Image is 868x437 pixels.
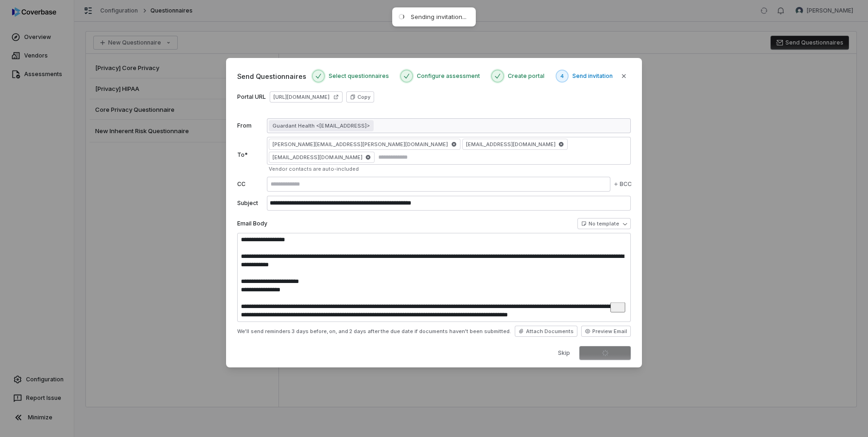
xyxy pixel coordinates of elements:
[329,328,348,334] span: on, and
[346,91,374,103] button: Copy
[349,328,380,334] span: 2 days after
[237,122,263,129] label: From
[581,326,631,337] button: Preview Email
[515,326,577,337] button: Attach Documents
[237,71,306,81] span: Send Questionnaires
[381,328,511,335] span: the due date if documents haven't been submitted.
[560,73,564,80] span: 4
[237,233,631,322] textarea: To enrich screen reader interactions, please activate Accessibility in Grammarly extension settings
[291,328,328,334] span: 3 days before,
[237,180,263,188] label: CC
[552,346,576,360] button: Skip
[417,72,480,80] span: Configure assessment
[508,72,544,80] span: Create portal
[611,174,634,195] button: BCC
[269,139,460,150] span: [PERSON_NAME][EMAIL_ADDRESS][PERSON_NAME][DOMAIN_NAME]
[329,72,389,80] span: Select questionnaires
[411,13,466,21] div: Sending invitation...
[572,72,613,80] span: Send invitation
[462,139,568,150] span: [EMAIL_ADDRESS][DOMAIN_NAME]
[269,152,375,163] span: [EMAIL_ADDRESS][DOMAIN_NAME]
[270,91,343,103] a: [URL][DOMAIN_NAME]
[237,328,291,335] span: We'll send reminders
[272,122,370,129] span: Guardant Health <[EMAIL_ADDRESS]>
[526,328,574,335] span: Attach Documents
[237,199,263,207] label: Subject
[237,93,266,101] label: Portal URL
[237,220,267,227] label: Email Body
[269,166,631,173] div: Vendor contacts are auto-included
